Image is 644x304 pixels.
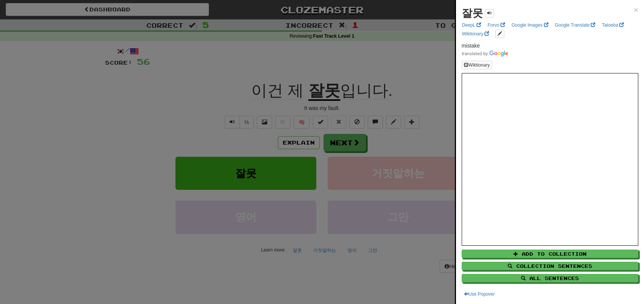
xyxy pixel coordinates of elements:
[495,30,504,38] button: edit links
[553,21,598,29] a: Google Translate
[460,30,491,38] a: Wiktionary
[462,51,508,57] img: Color short
[462,262,638,270] button: Collection Sentences
[462,250,638,258] button: Add to Collection
[485,21,507,29] a: Forvo
[634,6,638,14] button: Close
[599,21,626,29] a: Tatoeba
[462,290,497,298] button: Use Popover
[634,5,638,14] span: ×
[462,7,483,19] strong: 잘못
[460,21,483,29] a: DeepL
[462,61,492,69] button: Wiktionary
[462,274,638,282] button: All Sentences
[462,43,480,49] span: mistake
[509,21,551,29] a: Google Images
